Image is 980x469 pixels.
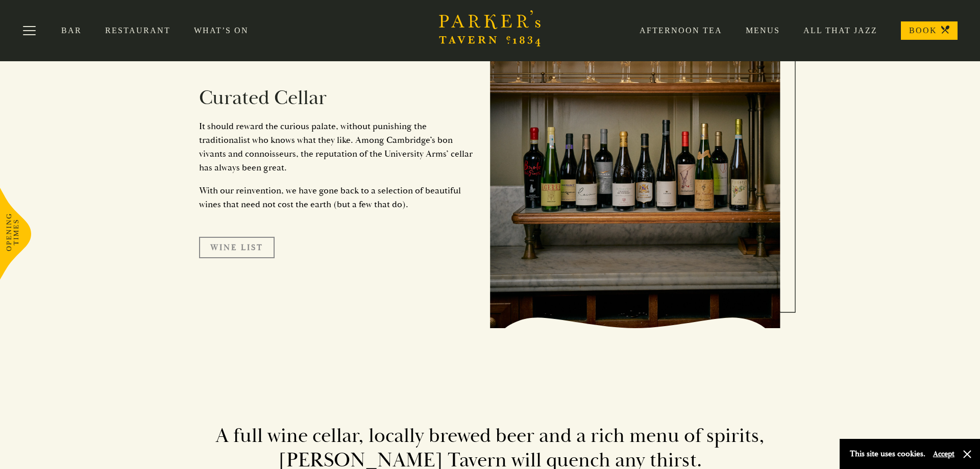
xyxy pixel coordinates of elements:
[199,86,475,110] h2: Curated Cellar
[199,184,475,211] p: With our reinvention, we have gone back to a selection of beautiful wines that need not cost the ...
[933,449,954,459] button: Accept
[199,119,475,175] p: It should reward the curious palate, without punishing the traditionalist who knows what they lik...
[850,447,925,461] p: This site uses cookies.
[199,237,275,258] a: Wine List
[962,449,972,459] button: Close and accept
